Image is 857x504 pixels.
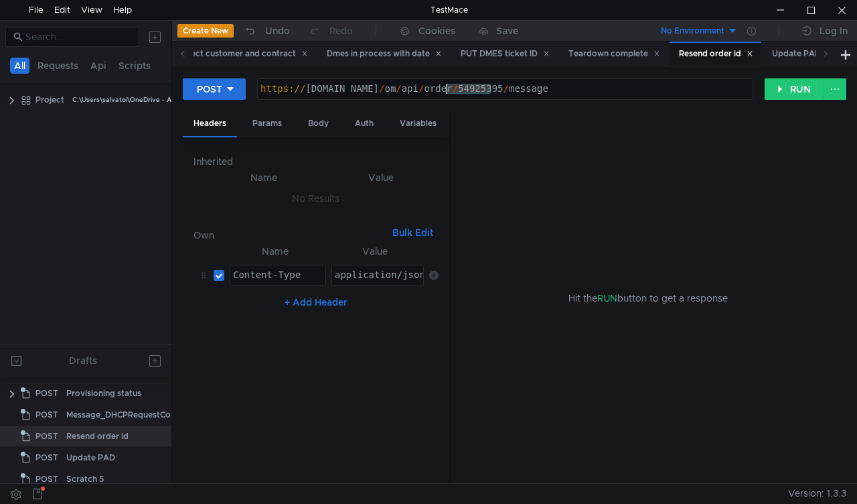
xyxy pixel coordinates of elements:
div: Scratch 5 [66,469,104,489]
button: Api [86,58,110,74]
button: All [10,58,29,74]
button: RUN [765,78,824,100]
button: POST [183,78,246,100]
div: C:\Users\salvatoi\OneDrive - AMDOCS\Backup Folders\Documents\testmace\Project [72,90,343,110]
div: Auth [344,111,384,136]
span: POST [35,426,58,446]
span: POST [35,469,58,489]
div: Body [297,111,339,136]
div: Teardown complete [568,47,660,61]
div: Provisioning status [66,383,141,403]
button: Redo [299,21,362,41]
button: Requests [33,58,82,74]
div: POST [197,82,222,97]
nz-embed-empty: No Results [292,192,339,204]
span: RUN [597,292,617,304]
div: Message_DHCPRequestCompleted [66,405,204,425]
div: Resend order id [66,426,129,446]
span: POST [35,448,58,468]
th: Value [323,170,439,186]
div: No Environment [661,25,724,38]
button: Create New [177,24,234,38]
th: Value [326,243,424,259]
div: Void order and disconnect customer and contract [99,47,308,61]
div: Variables [389,111,447,136]
div: Drafts [69,353,97,369]
div: Undo [265,23,290,39]
div: Cookies [418,23,455,39]
div: Update PAD [66,448,115,468]
h6: Inherited [193,153,439,170]
div: PUT DMES ticket ID [461,47,550,61]
button: No Environment [645,20,738,42]
button: Bulk Edit [387,225,439,241]
div: Save [496,26,518,36]
th: Name [224,243,326,259]
div: Update PAD [772,47,833,61]
button: + Add Header [279,294,353,310]
span: Hit the button to get a response [568,291,728,306]
h6: Own [193,227,387,243]
th: Name [204,170,323,186]
button: Undo [234,21,299,41]
span: POST [35,383,58,403]
div: Project [35,90,64,110]
div: Resend order id [679,47,753,61]
div: Redo [329,23,353,39]
div: Log In [820,23,848,39]
div: Dmes in process with date [327,47,442,61]
div: Headers [183,111,237,137]
input: Search... [25,29,131,44]
span: Version: 1.3.3 [788,484,846,503]
div: Params [242,111,293,136]
span: POST [35,405,58,425]
button: Scripts [114,58,155,74]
